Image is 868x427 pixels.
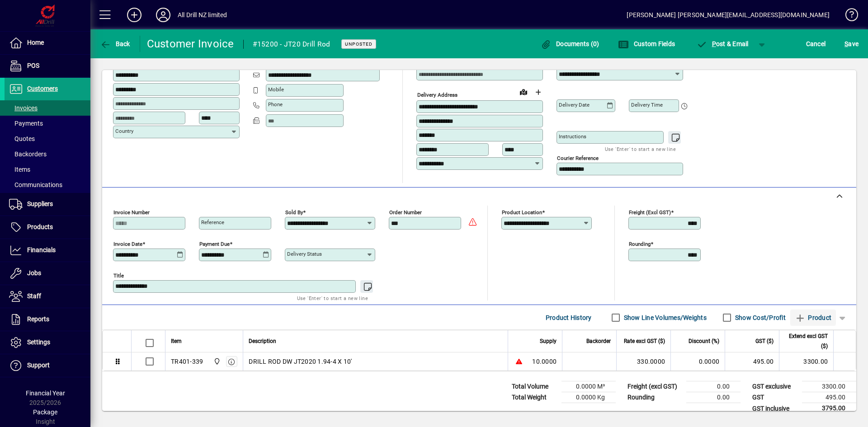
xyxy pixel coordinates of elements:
span: Unposted [345,41,373,47]
button: Cancel [804,36,828,52]
mat-label: Delivery status [287,251,322,257]
mat-label: Title [113,272,124,279]
button: Documents (0) [538,36,602,52]
button: Add [120,7,149,23]
td: 3300.00 [802,381,856,392]
mat-label: Payment due [199,241,230,247]
button: Save [842,36,861,52]
td: 0.0000 M³ [561,381,616,392]
mat-label: Invoice date [113,241,142,247]
span: Back [100,40,130,47]
a: Backorders [5,146,90,162]
span: Items [9,166,30,173]
mat-label: Invoice number [113,209,150,216]
a: Knowledge Base [839,2,857,31]
div: [PERSON_NAME] [PERSON_NAME][EMAIL_ADDRESS][DOMAIN_NAME] [627,8,830,22]
mat-label: Country [115,128,133,134]
span: Backorder [586,336,611,346]
span: S [844,40,848,47]
td: 3795.00 [802,403,856,414]
mat-label: Reference [201,219,224,225]
td: GST inclusive [748,403,802,414]
a: Support [5,354,90,377]
label: Show Line Volumes/Weights [622,313,707,322]
span: Product [795,310,831,325]
span: All Drill NZ Limited [211,357,222,366]
span: 10.0000 [532,357,557,366]
td: GST exclusive [748,381,802,392]
span: Supply [540,336,557,346]
mat-label: Mobile [268,86,284,93]
span: Rate excl GST ($) [624,336,665,346]
mat-hint: Use 'Enter' to start a new line [297,293,368,303]
a: Quotes [5,131,90,146]
a: View on map [516,84,531,99]
td: 3300.00 [779,352,833,371]
span: Extend excl GST ($) [785,331,828,351]
mat-label: Order number [389,209,422,216]
span: Backorders [9,150,47,158]
td: 0.0000 [670,352,725,371]
a: Invoices [5,100,90,116]
mat-label: Phone [268,101,283,108]
a: Products [5,216,90,239]
span: Description [249,336,276,346]
span: Quotes [9,135,35,142]
div: 330.0000 [622,357,665,366]
span: Payments [9,120,43,127]
mat-label: Sold by [285,209,303,216]
td: Freight (excl GST) [623,381,686,392]
div: #15200 - JT20 Drill Rod [253,37,330,52]
a: Payments [5,116,90,131]
span: Documents (0) [541,40,599,47]
td: Rounding [623,392,686,403]
a: Items [5,162,90,177]
td: GST [748,392,802,403]
span: Financials [27,246,56,253]
span: Custom Fields [618,40,675,47]
span: Financial Year [26,389,65,397]
span: Discount (%) [689,336,719,346]
a: Suppliers [5,193,90,216]
span: ave [844,37,859,51]
td: Total Volume [507,381,561,392]
td: 0.00 [686,381,741,392]
span: GST ($) [755,336,774,346]
td: 495.00 [802,392,856,403]
span: Communications [9,181,62,188]
span: Settings [27,338,50,346]
a: POS [5,55,90,77]
span: DRILL ROD DW JT2020 1.94-4 X 10' [249,357,352,366]
a: Staff [5,285,90,308]
a: Reports [5,308,90,331]
mat-label: Instructions [559,133,586,140]
a: Financials [5,239,90,262]
span: Invoices [9,104,38,112]
mat-hint: Use 'Enter' to start a new line [605,144,676,154]
span: Suppliers [27,200,53,207]
a: Jobs [5,262,90,285]
div: TR401-339 [171,357,203,366]
div: All Drill NZ limited [178,8,227,22]
button: Product [790,310,836,326]
a: Home [5,32,90,54]
span: Home [27,39,44,46]
button: Product History [542,310,595,326]
span: Product History [546,310,592,325]
mat-label: Freight (excl GST) [629,209,671,216]
mat-label: Rounding [629,241,651,247]
mat-label: Product location [502,209,542,216]
span: Package [33,408,57,416]
mat-label: Courier Reference [557,155,599,161]
div: Customer Invoice [147,37,234,51]
mat-label: Delivery time [631,102,663,108]
td: 0.0000 Kg [561,392,616,403]
span: Cancel [806,37,826,51]
button: Custom Fields [616,36,677,52]
span: Reports [27,315,49,323]
a: Communications [5,177,90,192]
button: Back [98,36,132,52]
td: Total Weight [507,392,561,403]
td: 0.00 [686,392,741,403]
span: Support [27,361,50,369]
